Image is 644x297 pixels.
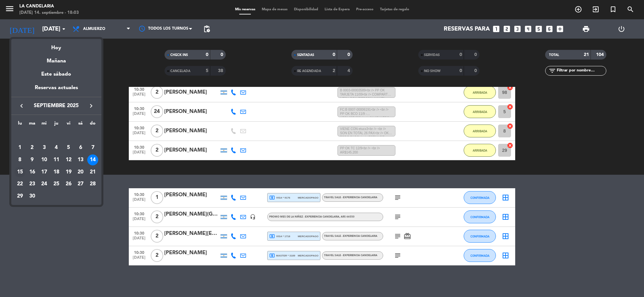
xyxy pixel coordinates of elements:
[51,154,62,165] div: 11
[38,154,50,166] td: 10 de septiembre de 2025
[38,142,50,154] td: 3 de septiembre de 2025
[75,154,86,165] div: 13
[87,120,99,130] th: domingo
[63,167,74,178] div: 19
[62,166,75,178] td: 19 de septiembre de 2025
[26,154,38,166] td: 9 de septiembre de 2025
[38,120,50,130] th: miércoles
[51,179,62,190] div: 25
[75,120,87,130] th: sábado
[14,179,25,190] div: 22
[26,178,38,190] td: 23 de septiembre de 2025
[39,167,50,178] div: 17
[27,191,38,202] div: 30
[75,142,86,153] div: 6
[27,167,38,178] div: 16
[62,142,75,154] td: 5 de septiembre de 2025
[14,154,25,165] div: 8
[87,166,99,178] td: 21 de septiembre de 2025
[50,178,62,190] td: 25 de septiembre de 2025
[63,179,74,190] div: 26
[87,142,99,154] td: 7 de septiembre de 2025
[38,178,50,190] td: 24 de septiembre de 2025
[11,52,101,65] div: Mañana
[39,179,50,190] div: 24
[16,102,27,110] button: keyboard_arrow_left
[85,102,97,110] button: keyboard_arrow_right
[14,167,25,178] div: 15
[14,130,99,142] td: SEP.
[50,154,62,166] td: 11 de septiembre de 2025
[50,142,62,154] td: 4 de septiembre de 2025
[11,39,101,52] div: Hoy
[51,142,62,153] div: 4
[87,142,98,153] div: 7
[87,102,95,110] i: keyboard_arrow_right
[75,167,86,178] div: 20
[27,102,85,110] span: septiembre 2025
[50,120,62,130] th: jueves
[51,167,62,178] div: 18
[62,178,75,190] td: 26 de septiembre de 2025
[87,167,98,178] div: 21
[27,154,38,165] div: 9
[62,120,75,130] th: viernes
[14,191,25,202] div: 29
[27,179,38,190] div: 23
[63,142,74,153] div: 5
[38,166,50,178] td: 17 de septiembre de 2025
[87,178,99,190] td: 28 de septiembre de 2025
[14,166,26,178] td: 15 de septiembre de 2025
[26,166,38,178] td: 16 de septiembre de 2025
[87,154,98,165] div: 14
[75,142,87,154] td: 6 de septiembre de 2025
[39,142,50,153] div: 3
[87,179,98,190] div: 28
[14,190,26,202] td: 29 de septiembre de 2025
[75,166,87,178] td: 20 de septiembre de 2025
[14,142,25,153] div: 1
[27,142,38,153] div: 2
[50,166,62,178] td: 18 de septiembre de 2025
[26,142,38,154] td: 2 de septiembre de 2025
[18,102,25,110] i: keyboard_arrow_left
[87,154,99,166] td: 14 de septiembre de 2025
[14,178,26,190] td: 22 de septiembre de 2025
[14,120,26,130] th: lunes
[39,154,50,165] div: 10
[11,65,101,83] div: Este sábado
[75,154,87,166] td: 13 de septiembre de 2025
[14,142,26,154] td: 1 de septiembre de 2025
[62,154,75,166] td: 12 de septiembre de 2025
[14,154,26,166] td: 8 de septiembre de 2025
[11,84,101,97] div: Reservas actuales
[26,120,38,130] th: martes
[75,178,87,190] td: 27 de septiembre de 2025
[63,154,74,165] div: 12
[75,179,86,190] div: 27
[26,190,38,202] td: 30 de septiembre de 2025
